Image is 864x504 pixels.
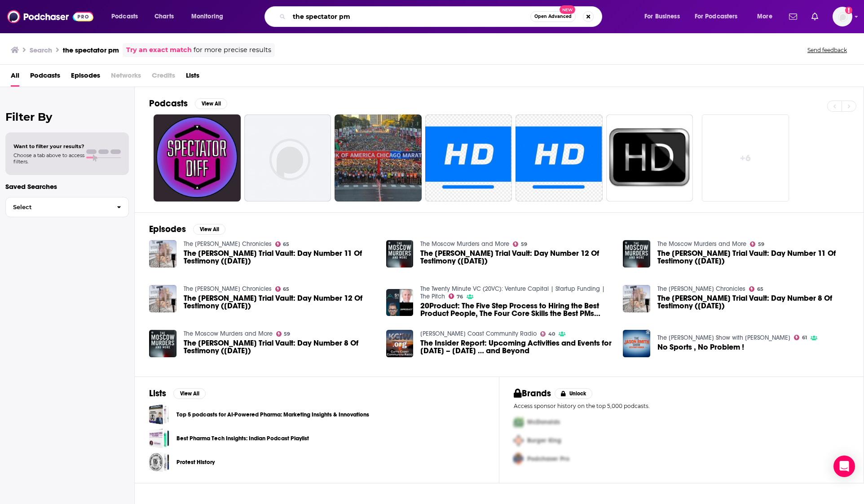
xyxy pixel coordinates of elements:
[186,68,199,87] a: Lists
[420,302,612,317] a: 20Product: The Five Step Process to Hiring the Best Product People, The Four Core Skills the Best...
[420,285,605,300] a: The Twenty Minute VC (20VC): Venture Capital | Startup Funding | The Pitch
[749,286,763,292] a: 65
[833,7,852,26] span: Logged in as mresewehr
[657,240,746,248] a: The Moscow Murders and More
[184,250,375,265] span: The [PERSON_NAME] Trial Vault: Day Number 11 Of Testimony ([DATE])
[548,332,555,336] span: 40
[386,240,414,267] img: The Lori Vallow Trial Vault: Day Number 12 Of Testimony (3/23/25)
[5,197,129,217] button: Select
[702,114,789,202] a: +6
[149,388,166,399] h2: Lists
[176,410,369,420] a: Top 5 podcasts for AI-Powered Pharma: Marketing Insights & Innovations
[514,403,849,409] p: Access sponsor history on the top 5,000 podcasts.
[184,339,375,355] span: The [PERSON_NAME] Trial Vault: Day Number 8 Of Testimony ([DATE])
[6,204,110,210] span: Select
[11,68,19,87] span: All
[289,9,530,24] input: Search podcasts, credits, & more...
[276,331,291,337] a: 59
[195,98,227,109] button: View All
[149,452,169,472] a: Protest History
[173,388,206,399] button: View All
[657,285,745,293] a: The Epstein Chronicles
[833,7,852,26] img: User Profile
[657,334,790,342] a: The Jason Smith Show with Mike Harmon
[111,68,141,87] span: Networks
[149,330,176,357] img: The Lori Vallow Trial Vault: Day Number 8 Of Testimony (3/21/25)
[30,46,52,54] h3: Search
[184,250,375,265] a: The Lori Vallow Trial Vault: Day Number 11 Of Testimony (3/22/25)
[71,68,100,87] a: Episodes
[695,10,738,23] span: For Podcasters
[534,14,572,19] span: Open Advanced
[657,250,849,265] span: The [PERSON_NAME] Trial Vault: Day Number 11 Of Testimony ([DATE])
[30,68,60,87] a: Podcasts
[449,294,463,299] a: 76
[530,11,576,22] button: Open AdvancedNew
[638,9,691,24] button: open menu
[540,331,555,337] a: 40
[757,287,763,291] span: 65
[149,404,169,425] a: Top 5 podcasts for AI-Powered Pharma: Marketing Insights & Innovations
[657,294,849,310] span: The [PERSON_NAME] Trial Vault: Day Number 8 Of Testimony ([DATE])
[386,289,414,316] img: 20Product: The Five Step Process to Hiring the Best Product People, The Four Core Skills the Best...
[657,250,849,265] a: The Lori Vallow Trial Vault: Day Number 11 Of Testimony (3/22/25)
[149,285,176,312] img: The Lori Vallow Trial Vault: Day Number 12 Of Testimony (3/22/25)
[13,152,84,165] span: Choose a tab above to access filters.
[149,388,206,399] a: ListsView All
[751,9,784,24] button: open menu
[560,5,576,14] span: New
[510,413,527,431] img: First Pro Logo
[149,224,225,235] a: EpisodesView All
[527,418,560,426] span: McDonalds
[184,240,272,248] a: The Epstein Chronicles
[513,241,527,247] a: 59
[808,9,822,24] a: Show notifications dropdown
[758,242,764,246] span: 59
[689,9,751,24] button: open menu
[457,295,463,299] span: 76
[7,8,93,25] a: Podchaser - Follow, Share and Rate Podcasts
[184,294,375,310] span: The [PERSON_NAME] Trial Vault: Day Number 12 Of Testimony ([DATE])
[275,241,290,247] a: 65
[527,437,561,444] span: Burger King
[176,434,309,443] a: Best Pharma Tech Insights: Indian Podcast Playlist
[184,330,273,337] a: The Moscow Murders and More
[149,9,179,24] a: Charts
[521,242,527,246] span: 59
[184,294,375,310] a: The Lori Vallow Trial Vault: Day Number 12 Of Testimony (3/22/25)
[623,330,650,357] a: No Sports , No Problem !
[284,332,290,336] span: 59
[283,287,289,291] span: 65
[510,431,527,450] img: Second Pro Logo
[805,46,850,54] button: Send feedback
[149,240,176,267] img: The Lori Vallow Trial Vault: Day Number 11 Of Testimony (3/22/25)
[420,240,509,248] a: The Moscow Murders and More
[750,241,764,247] a: 59
[63,46,119,54] h3: the spectator pm
[149,428,169,448] a: Best Pharma Tech Insights: Indian Podcast Playlist
[802,336,807,340] span: 61
[833,456,855,477] div: Open Intercom Messenger
[514,388,551,399] h2: Brands
[13,143,84,149] span: Want to filter your results?
[644,10,680,23] span: For Business
[5,110,129,123] h2: Filter By
[785,9,801,24] a: Show notifications dropdown
[623,285,650,312] a: The Lori Vallow Trial Vault: Day Number 8 Of Testimony (3/20/25)
[386,330,414,357] img: The Insider Report: Upcoming Activities and Events for October 1 – 7 … and Beyond
[623,240,650,267] img: The Lori Vallow Trial Vault: Day Number 11 Of Testimony (3/22/25)
[185,9,235,24] button: open menu
[149,224,186,235] h2: Episodes
[420,250,612,265] a: The Lori Vallow Trial Vault: Day Number 12 Of Testimony (3/23/25)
